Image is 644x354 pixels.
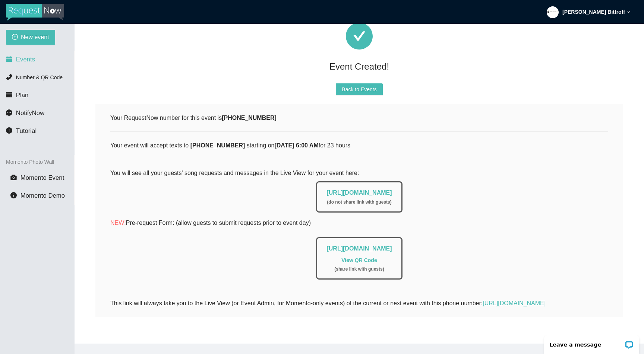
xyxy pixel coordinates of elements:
[16,92,29,99] span: Plan
[6,127,12,134] span: info-circle
[341,257,377,263] a: View QR Code
[10,192,17,198] span: info-circle
[16,74,63,80] span: Number & QR Code
[82,44,126,49] div: Keywords by Traffic
[110,168,608,289] div: You will see all your guests' song requests and messages in the Live View for your event here:
[547,6,559,18] img: ALV-UjVIy_XFAQhoaPyVZGIvA3z6SDuqD7Ebrvr3f434OTGA4S7Nq1Z2wfQaz-RSLzD1H2zkYXG4tOxPUxhSg-E9UCOOPIS7C...
[28,44,67,49] div: Domain Overview
[6,109,12,116] span: message
[562,9,625,15] strong: [PERSON_NAME] Bittroff
[326,245,392,252] a: [URL][DOMAIN_NAME]
[12,19,18,25] img: website_grey.svg
[10,174,17,181] span: camera
[74,43,80,49] img: tab_keywords_by_traffic_grey.svg
[483,300,546,306] a: [URL][DOMAIN_NAME]
[6,56,12,62] span: calendar
[110,141,608,150] div: Your event will accept texts to starting on for 23 hours
[274,142,318,149] b: [DATE] 6:00 AM
[12,12,18,18] img: logo_orange.svg
[336,83,382,95] button: Back to Events
[110,220,126,226] span: NEW!
[326,199,392,206] div: ( do not share link with guests )
[19,19,82,25] div: Domain: [DOMAIN_NAME]
[110,218,608,227] p: Pre-request Form: (allow guests to submit requests prior to event day)
[20,174,64,181] span: Momento Event
[6,92,12,98] span: credit-card
[20,43,26,49] img: tab_domain_overview_orange.svg
[326,266,392,273] div: ( share link with guests )
[190,142,245,149] b: [PHONE_NUMBER]
[539,331,644,354] iframe: LiveChat chat widget
[6,30,55,45] button: plus-circleNew event
[16,109,44,117] span: NotifyNow
[326,189,392,196] a: [URL][DOMAIN_NAME]
[16,127,37,134] span: Tutorial
[21,12,37,18] div: v 4.0.25
[21,32,49,42] span: New event
[110,299,608,308] div: This link will always take you to the Live View (or Event Admin, for Momento-only events) of the ...
[16,56,35,63] span: Events
[110,115,277,121] span: Your RequestNow number for this event is
[346,23,373,50] span: check-circle
[12,34,18,41] span: plus-circle
[627,10,631,14] span: down
[95,58,623,74] div: Event Created!
[222,115,277,121] b: [PHONE_NUMBER]
[6,74,12,80] span: phone
[20,192,65,199] span: Momento Demo
[6,4,64,21] img: RequestNow
[342,85,376,93] span: Back to Events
